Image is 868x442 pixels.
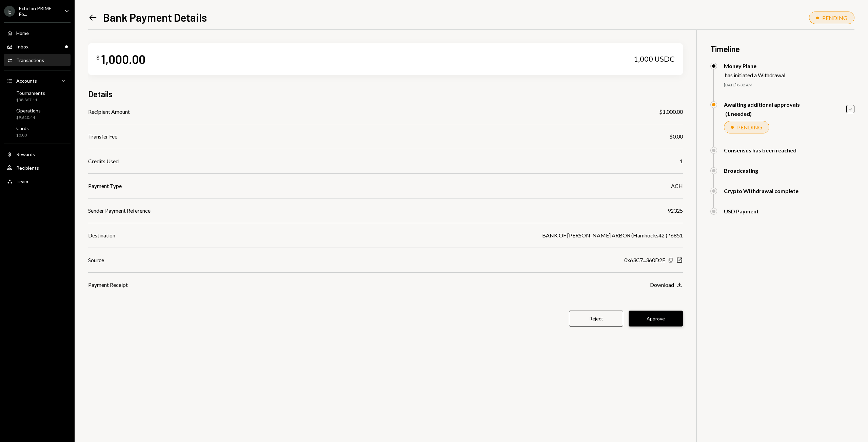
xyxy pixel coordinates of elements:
[668,207,683,215] div: 92325
[724,147,796,153] div: Consensus has been reached
[101,51,145,67] div: 1,000.00
[16,132,29,138] div: $0.00
[724,82,854,88] div: [DATE] 8:32 AM
[16,178,28,184] div: Team
[88,281,128,289] div: Payment Receipt
[88,132,117,141] div: Transfer Fee
[96,54,100,61] div: $
[88,88,113,100] h3: Details
[725,72,785,78] div: has initiated a Withdrawal
[4,148,71,160] a: Rewards
[16,30,29,36] div: Home
[16,78,37,84] div: Accounts
[16,57,44,63] div: Transactions
[737,124,762,130] div: PENDING
[4,175,71,187] a: Team
[724,167,758,174] div: Broadcasting
[4,27,71,39] a: Home
[822,15,847,21] div: PENDING
[88,207,151,215] div: Sender Payment Reference
[650,281,674,288] div: Download
[4,123,71,140] a: Cards$0.00
[724,188,798,194] div: Crypto Withdrawal complete
[19,5,59,17] div: Echelon PRIME Fo...
[634,54,675,64] div: 1,000 USDC
[16,125,29,131] div: Cards
[724,208,759,214] div: USD Payment
[16,151,35,157] div: Rewards
[16,165,39,171] div: Recipients
[4,75,71,87] a: Accounts
[671,182,683,190] div: ACH
[659,108,683,116] div: $1,000.00
[724,63,785,69] div: Money Plane
[680,157,683,165] div: 1
[724,101,800,108] div: Awaiting additional approvals
[4,40,71,52] a: Inbox
[629,311,683,327] button: Approve
[16,108,41,113] div: Operations
[650,281,683,289] button: Download
[88,157,119,165] div: Credits Used
[88,108,130,116] div: Recipient Amount
[4,88,71,104] a: Tournaments$38,867.11
[16,90,45,96] div: Tournaments
[710,43,854,55] h3: Timeline
[103,10,207,24] h1: Bank Payment Details
[88,182,122,190] div: Payment Type
[16,44,28,49] div: Inbox
[88,231,115,239] div: Destination
[4,54,71,66] a: Transactions
[4,106,71,122] a: Operations$9,610.44
[569,311,623,327] button: Reject
[624,256,665,264] div: 0x63C7...360D2E
[4,6,15,17] div: E
[542,231,683,239] div: BANK OF [PERSON_NAME] ARBOR (Hamhocks42 ) *6851
[88,256,104,264] div: Source
[669,132,683,141] div: $0.00
[725,110,800,117] div: (1 needed)
[4,162,71,174] a: Recipients
[16,115,41,121] div: $9,610.44
[16,97,45,103] div: $38,867.11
